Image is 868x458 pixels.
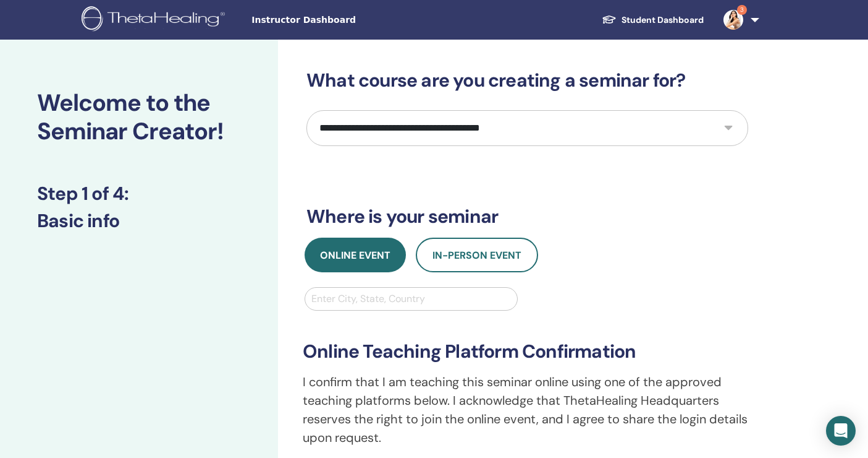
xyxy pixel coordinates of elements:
[82,6,229,34] img: logo.png
[303,340,752,363] h3: Online Teaching Platform Confirmation
[737,5,747,15] span: 3
[432,249,521,262] span: In-Person Event
[251,14,437,27] span: Instructor Dashboard
[416,238,538,272] button: In-Person Event
[306,205,748,228] h3: Where is your seminar
[37,210,241,232] h3: Basic info
[602,14,617,25] img: graduation-cap-white.svg
[305,238,406,272] button: Online Event
[592,9,714,32] a: Student Dashboard
[37,183,241,205] h3: Step 1 of 4 :
[826,416,856,446] div: Open Intercom Messenger
[37,89,241,145] h2: Welcome to the Seminar Creator!
[320,249,390,262] span: Online Event
[303,373,752,447] p: I confirm that I am teaching this seminar online using one of the approved teaching platforms bel...
[723,10,743,30] img: default.jpg
[306,69,748,92] h3: What course are you creating a seminar for?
